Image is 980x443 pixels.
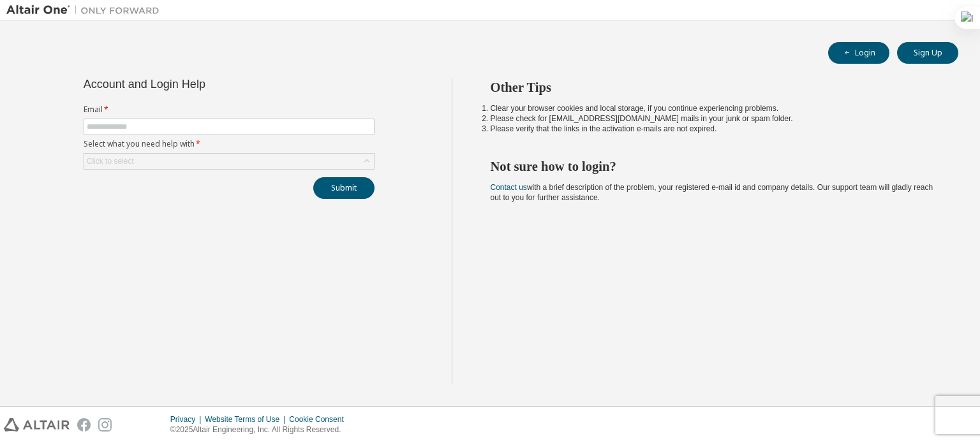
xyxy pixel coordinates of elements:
img: Altair One [6,4,166,17]
div: Cookie Consent [289,414,351,425]
img: instagram.svg [98,418,112,432]
div: Click to select [84,154,374,169]
div: Click to select [87,156,134,166]
h2: Other Tips [491,79,936,96]
label: Email [84,105,375,115]
p: © 2025 Altair Engineering, Inc. All Rights Reserved. [170,425,352,435]
label: Select what you need help with [84,139,375,149]
div: Privacy [170,414,205,425]
button: Sign Up [897,42,958,64]
div: Website Terms of Use [205,414,289,425]
div: Account and Login Help [84,79,316,89]
li: Please check for [EMAIL_ADDRESS][DOMAIN_NAME] mails in your junk or spam folder. [491,113,936,124]
button: Submit [313,177,375,199]
a: Contact us [491,183,527,192]
img: altair_logo.svg [4,418,70,432]
button: Login [828,42,889,64]
li: Clear your browser cookies and local storage, if you continue experiencing problems. [491,103,936,113]
img: facebook.svg [77,418,91,432]
span: with a brief description of the problem, your registered e-mail id and company details. Our suppo... [491,183,933,202]
h2: Not sure how to login? [491,158,936,175]
li: Please verify that the links in the activation e-mails are not expired. [491,124,936,134]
